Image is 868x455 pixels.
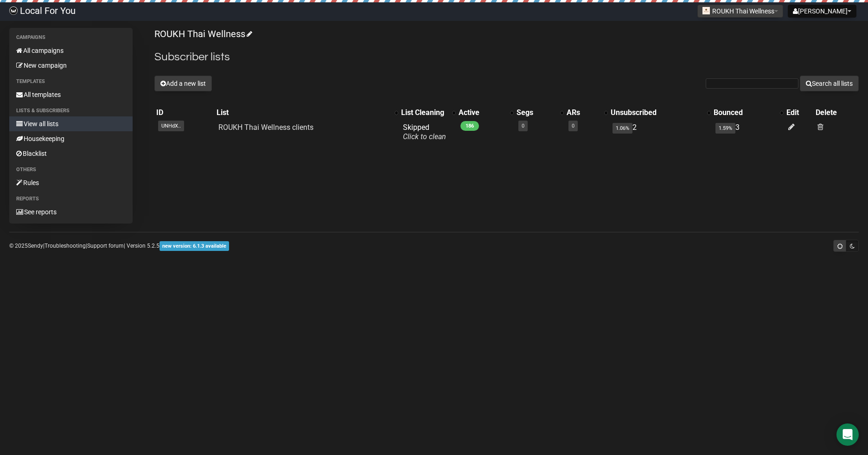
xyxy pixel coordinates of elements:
th: List: No sort applied, activate to apply an ascending sort [215,106,399,119]
span: 1.59% [715,123,735,134]
a: New campaign [9,58,133,73]
span: 186 [460,121,479,131]
h2: Subscriber lists [154,49,859,65]
img: 864.png [702,7,710,14]
button: [PERSON_NAME] [788,5,856,18]
th: ID: No sort applied, sorting is disabled [154,106,215,119]
a: Click to clean [403,132,446,141]
li: Campaigns [9,32,133,43]
a: new version: 6.1.3 available [160,243,229,249]
a: 0 [522,123,524,129]
a: ROUKH Thai Wellness clients [218,123,313,132]
div: Active [459,108,505,117]
a: Sendy [28,243,43,249]
li: Others [9,164,133,175]
a: ROUKH Thai Wellness [154,28,251,39]
a: Troubleshooting [45,243,86,249]
button: Search all lists [800,76,859,91]
div: Segs [517,108,555,117]
li: Reports [9,193,133,205]
p: © 2025 | | | Version 5.2.5 [9,241,229,251]
th: Active: No sort applied, activate to apply an ascending sort [457,106,514,119]
th: Bounced: No sort applied, activate to apply an ascending sort [712,106,785,119]
a: See reports [9,205,133,219]
button: ROUKH Thai Wellness [697,5,783,18]
div: Open Intercom Messenger [836,423,859,446]
li: Lists & subscribers [9,105,133,116]
td: 3 [712,119,785,145]
div: List Cleaning [401,108,447,117]
td: 2 [609,119,712,145]
a: Rules [9,175,133,190]
th: Delete: No sort applied, sorting is disabled [814,106,859,119]
a: All templates [9,87,133,102]
a: View all lists [9,116,133,131]
li: Templates [9,76,133,87]
a: Blacklist [9,146,133,161]
img: d61d2441668da63f2d83084b75c85b29 [9,6,18,15]
th: Unsubscribed: No sort applied, activate to apply an ascending sort [609,106,712,119]
th: Segs: No sort applied, activate to apply an ascending sort [515,106,565,119]
span: 1.06% [613,123,632,134]
a: All campaigns [9,43,133,58]
a: Housekeeping [9,131,133,146]
div: Unsubscribed [611,108,702,117]
div: Bounced [714,108,775,117]
span: Skipped [403,123,446,141]
div: ARs [567,108,600,117]
span: new version: 6.1.3 available [160,241,229,251]
a: 0 [572,123,574,129]
span: UNHdX.. [158,121,184,131]
div: List [217,108,390,117]
div: Edit [786,108,812,117]
th: ARs: No sort applied, activate to apply an ascending sort [565,106,609,119]
a: Support forum [87,243,124,249]
th: List Cleaning: No sort applied, activate to apply an ascending sort [399,106,457,119]
th: Edit: No sort applied, sorting is disabled [785,106,814,119]
button: Add a new list [154,76,212,91]
div: Delete [816,108,857,117]
div: ID [156,108,213,117]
